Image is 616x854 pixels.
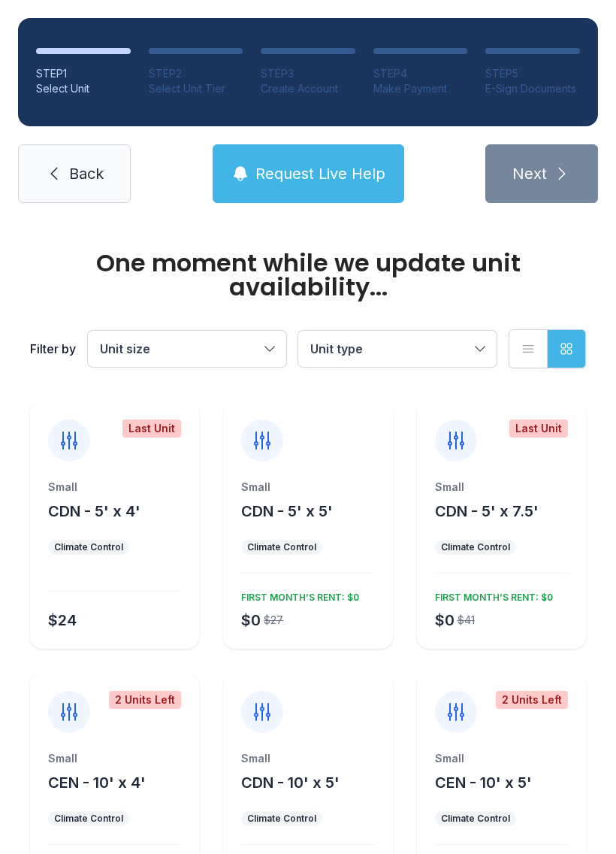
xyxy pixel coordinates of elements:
div: Last Unit [122,419,181,438]
div: Small [241,751,374,766]
div: Small [48,751,181,766]
button: CDN - 5' x 4' [48,501,140,522]
div: STEP 3 [261,66,355,81]
div: STEP 5 [485,66,580,81]
button: CEN - 10' x 4' [48,772,146,793]
div: $24 [48,610,77,631]
div: STEP 1 [36,66,131,81]
div: Climate Control [247,813,316,825]
div: Climate Control [54,541,123,553]
div: Select Unit Tier [149,81,243,96]
button: CDN - 5' x 7.5' [435,501,539,522]
div: Small [435,751,568,766]
button: CDN - 10' x 5' [241,772,340,793]
span: Unit type [310,341,363,356]
div: $0 [435,610,454,631]
span: CDN - 5' x 5' [241,502,333,520]
span: CDN - 5' x 4' [48,502,140,520]
span: Unit size [100,341,150,356]
span: CEN - 10' x 4' [48,774,146,792]
div: Last Unit [509,419,568,438]
button: CEN - 10' x 5' [435,772,532,793]
div: E-Sign Documents [485,81,580,96]
div: Make Payment [373,81,468,96]
div: Small [241,480,374,495]
div: FIRST MONTH’S RENT: $0 [429,586,553,604]
div: One moment while we update unit availability... [30,251,586,299]
span: CEN - 10' x 5' [435,774,532,792]
div: Climate Control [247,541,316,553]
div: FIRST MONTH’S RENT: $0 [235,586,359,604]
div: $0 [241,610,261,631]
div: Small [48,480,181,495]
span: Back [69,163,104,184]
div: Filter by [30,340,76,358]
button: CDN - 5' x 5' [241,501,333,522]
div: STEP 4 [373,66,468,81]
span: CDN - 10' x 5' [241,774,340,792]
span: CDN - 5' x 7.5' [435,502,539,520]
div: Climate Control [441,541,510,553]
div: Small [435,480,568,495]
div: Create Account [261,81,355,96]
div: 2 Units Left [496,691,568,709]
button: Unit size [88,331,286,367]
div: 2 Units Left [109,691,181,709]
div: $41 [457,613,475,628]
div: Select Unit [36,81,131,96]
div: Climate Control [54,813,123,825]
span: Next [512,163,547,184]
div: STEP 2 [149,66,243,81]
div: $27 [264,613,283,628]
span: Request Live Help [255,163,385,184]
button: Unit type [298,331,497,367]
div: Climate Control [441,813,510,825]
